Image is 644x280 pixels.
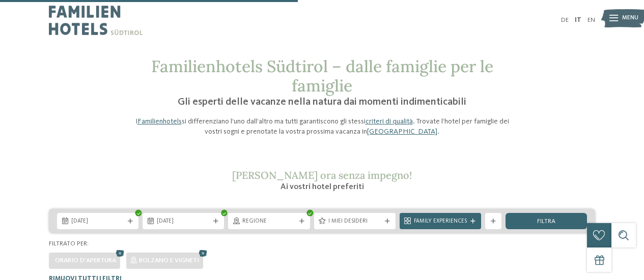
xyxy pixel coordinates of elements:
span: Bolzano e vigneti [139,257,199,264]
a: [GEOGRAPHIC_DATA] [367,128,437,135]
span: [PERSON_NAME] ora senza impegno! [232,169,412,181]
span: filtra [537,219,555,225]
span: Menu [622,14,638,22]
a: IT [575,17,581,23]
span: Family Experiences [414,217,467,226]
a: DE [561,17,569,23]
a: Familienhotels [137,118,182,125]
span: [DATE] [71,217,124,226]
span: I miei desideri [328,217,381,226]
span: Orario d'apertura [55,257,116,264]
span: Filtrato per: [49,240,89,247]
span: Ai vostri hotel preferiti [281,183,364,191]
span: Gli esperti delle vacanze nella natura dai momenti indimenticabili [178,97,466,107]
span: Familienhotels Südtirol – dalle famiglie per le famiglie [151,56,493,96]
span: [DATE] [157,217,210,226]
a: EN [587,17,595,23]
a: criteri di qualità [366,118,413,125]
span: Regione [242,217,295,226]
p: I si differenziano l’uno dall’altro ma tutti garantiscono gli stessi . Trovate l’hotel per famigl... [129,116,516,137]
